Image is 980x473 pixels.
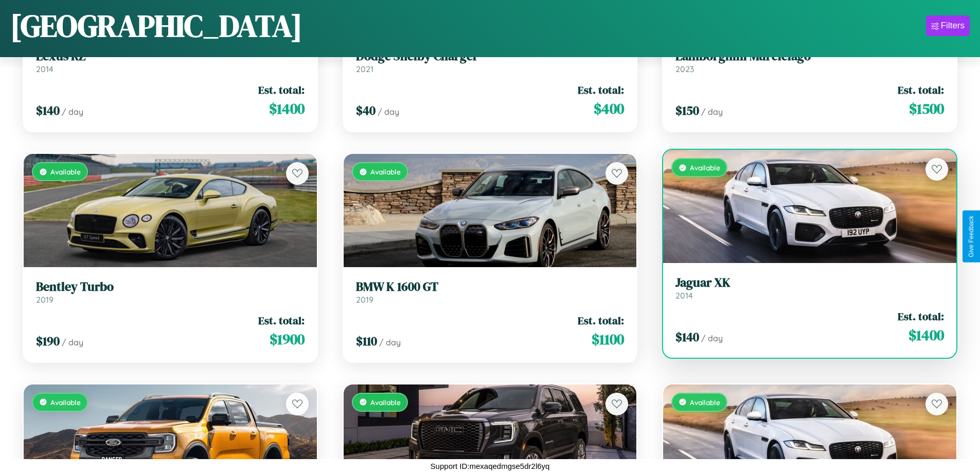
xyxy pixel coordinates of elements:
[378,107,399,117] span: / day
[578,82,624,97] span: Est. total:
[968,216,975,257] div: Give Feedback
[50,167,81,176] span: Available
[701,333,723,343] span: / day
[258,313,305,328] span: Est. total:
[675,102,699,119] span: $ 150
[36,49,305,74] a: Lexus RZ2014
[356,49,625,74] a: Dodge Shelby Charger2021
[675,290,693,301] span: 2014
[926,15,970,36] button: Filters
[370,398,401,407] span: Available
[270,329,305,349] span: $ 1900
[36,279,305,305] a: Bentley Turbo2019
[10,5,302,47] h1: [GEOGRAPHIC_DATA]
[675,49,944,64] h3: Lamborghini Murcielago
[62,107,83,117] span: / day
[898,309,944,324] span: Est. total:
[675,328,699,345] span: $ 140
[592,329,624,349] span: $ 1100
[701,107,723,117] span: / day
[370,167,401,176] span: Available
[675,275,944,290] h3: Jaguar XK
[62,337,83,347] span: / day
[690,398,720,407] span: Available
[356,279,625,305] a: BMW K 1600 GT2019
[356,64,373,74] span: 2021
[356,102,376,119] span: $ 40
[356,294,373,305] span: 2019
[909,98,944,119] span: $ 1500
[36,332,60,349] span: $ 190
[675,64,694,74] span: 2023
[898,82,944,97] span: Est. total:
[269,98,305,119] span: $ 1400
[36,279,305,294] h3: Bentley Turbo
[675,275,944,301] a: Jaguar XK2014
[675,49,944,74] a: Lamborghini Murcielago2023
[690,163,720,172] span: Available
[258,82,305,97] span: Est. total:
[36,64,54,74] span: 2014
[356,332,377,349] span: $ 110
[578,313,624,328] span: Est. total:
[431,459,550,473] p: Support ID: mexaqedmgse5dr2l6yq
[356,279,625,294] h3: BMW K 1600 GT
[50,398,81,407] span: Available
[908,325,944,345] span: $ 1400
[594,98,624,119] span: $ 400
[941,21,965,31] div: Filters
[36,294,54,305] span: 2019
[36,102,60,119] span: $ 140
[379,337,401,347] span: / day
